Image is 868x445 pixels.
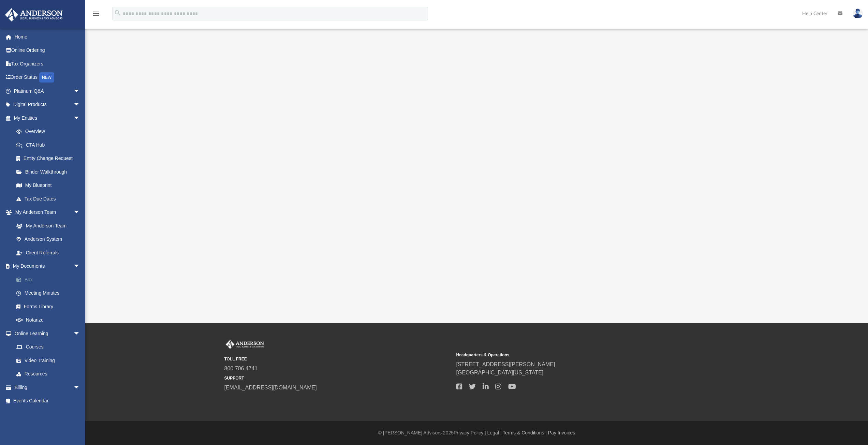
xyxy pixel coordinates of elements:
a: [STREET_ADDRESS][PERSON_NAME] [456,361,555,367]
i: menu [92,10,100,18]
span: arrow_drop_down [73,327,87,341]
a: Privacy Policy | [454,430,486,435]
a: My Entitiesarrow_drop_down [5,111,90,125]
a: My Documentsarrow_drop_down [5,259,90,273]
span: arrow_drop_down [73,259,87,273]
a: Online Learningarrow_drop_down [5,327,87,340]
a: Courses [10,340,87,354]
a: Box [10,273,90,286]
span: arrow_drop_down [73,206,87,220]
a: Binder Walkthrough [10,165,90,179]
a: Tax Due Dates [10,192,90,206]
a: My Anderson Team [10,219,84,233]
a: Billingarrow_drop_down [5,381,90,394]
a: CTA Hub [10,138,90,152]
a: Overview [10,125,90,138]
a: Video Training [10,354,84,367]
a: Pay Invoices [548,430,575,435]
i: search [114,9,121,17]
div: © [PERSON_NAME] Advisors 2025 [85,429,868,436]
a: [GEOGRAPHIC_DATA][US_STATE] [456,370,544,375]
a: Online Ordering [5,44,90,57]
small: TOLL FREE [224,356,452,362]
a: My Blueprint [10,179,87,192]
a: menu [92,13,100,18]
img: User Pic [853,9,863,18]
a: Digital Productsarrow_drop_down [5,98,90,112]
a: Home [5,30,90,44]
a: Tax Organizers [5,57,90,71]
span: arrow_drop_down [73,381,87,395]
a: 800.706.4741 [224,366,258,371]
a: Forms Library [10,300,87,313]
a: Entity Change Request [10,152,90,165]
span: arrow_drop_down [73,111,87,125]
small: Headquarters & Operations [456,352,683,358]
a: Legal | [487,430,502,435]
a: Anderson System [10,233,87,246]
a: Terms & Conditions | [503,430,547,435]
a: Meeting Minutes [10,286,90,300]
a: My Anderson Teamarrow_drop_down [5,206,87,219]
a: Notarize [10,313,90,327]
small: SUPPORT [224,375,452,381]
img: Anderson Advisors Platinum Portal [3,8,65,21]
span: arrow_drop_down [73,98,87,112]
a: Platinum Q&Aarrow_drop_down [5,84,90,98]
a: [EMAIL_ADDRESS][DOMAIN_NAME] [224,385,317,390]
a: Order StatusNEW [5,71,90,85]
img: Anderson Advisors Platinum Portal [224,340,265,349]
a: Events Calendar [5,394,90,408]
a: Client Referrals [10,246,87,259]
span: arrow_drop_down [73,84,87,98]
a: Resources [10,367,87,381]
div: NEW [39,72,54,83]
